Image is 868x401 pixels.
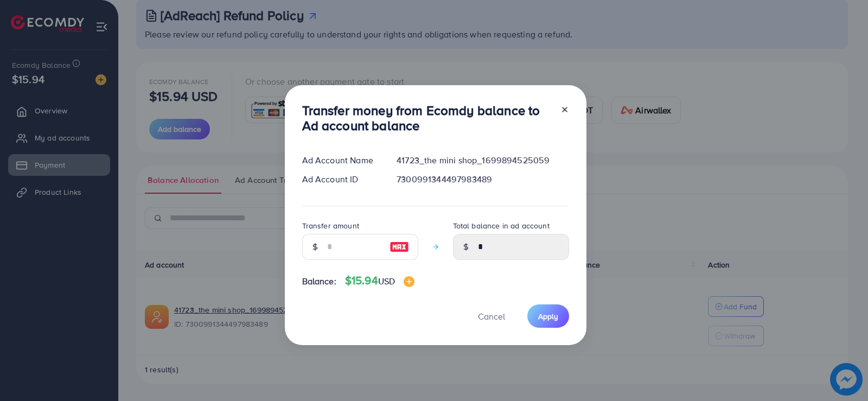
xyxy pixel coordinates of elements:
[345,274,414,288] h4: $15.94
[302,275,336,288] span: Balance:
[404,276,414,287] img: image
[390,240,409,253] img: image
[538,311,558,322] span: Apply
[464,304,519,328] button: Cancel
[388,173,577,186] div: 7300991344497983489
[302,220,359,231] label: Transfer amount
[453,220,550,231] label: Total balance in ad account
[293,154,388,167] div: Ad Account Name
[388,154,577,167] div: 41723_the mini shop_1699894525059
[302,103,552,134] h3: Transfer money from Ecomdy balance to Ad account balance
[293,173,388,186] div: Ad Account ID
[527,304,569,328] button: Apply
[478,310,505,322] span: Cancel
[378,275,395,287] span: USD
